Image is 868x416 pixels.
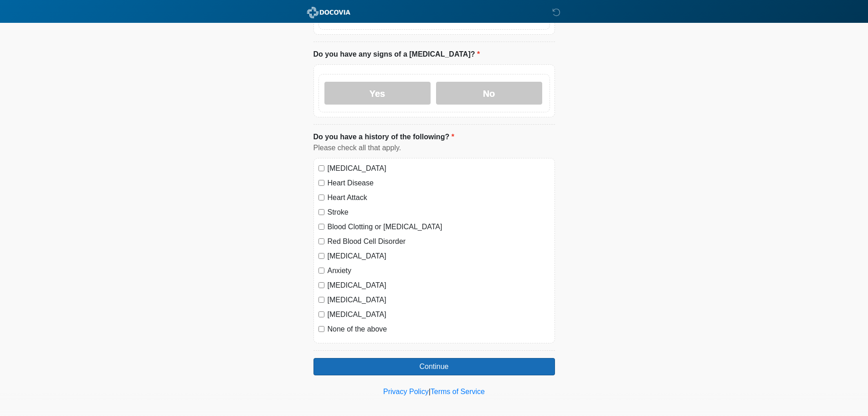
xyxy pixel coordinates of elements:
input: Stroke [318,209,324,215]
img: ABC Med Spa- GFEase Logo [304,7,353,18]
label: Anxiety [328,265,550,276]
label: Stroke [328,207,550,218]
input: [MEDICAL_DATA] [318,282,324,288]
input: Red Blood Cell Disorder [318,238,324,244]
input: [MEDICAL_DATA] [318,253,324,259]
input: Heart Disease [318,180,324,186]
input: None of the above [318,326,324,332]
input: [MEDICAL_DATA] [318,165,324,171]
label: None of the above [328,324,550,335]
label: [MEDICAL_DATA] [328,309,550,320]
input: Anxiety [318,268,324,274]
label: Heart Disease [328,178,550,189]
input: Blood Clotting or [MEDICAL_DATA] [318,224,324,230]
input: Heart Attack [318,195,324,200]
div: Please check all that apply. [313,142,555,153]
label: [MEDICAL_DATA] [328,295,550,305]
label: Do you have a history of the following? [313,132,454,142]
label: Yes [324,82,431,105]
a: | [429,388,431,395]
label: Blood Clotting or [MEDICAL_DATA] [328,221,550,232]
label: [MEDICAL_DATA] [328,163,550,174]
a: Privacy Policy [383,388,429,395]
label: Do you have any signs of a [MEDICAL_DATA]? [313,49,480,60]
button: Continue [313,358,555,375]
a: Terms of Service [431,388,485,395]
label: Heart Attack [328,192,550,203]
input: [MEDICAL_DATA] [318,297,324,303]
input: [MEDICAL_DATA] [318,311,324,317]
label: No [436,82,542,105]
label: [MEDICAL_DATA] [328,251,550,262]
label: Red Blood Cell Disorder [328,236,550,247]
label: [MEDICAL_DATA] [328,280,550,291]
